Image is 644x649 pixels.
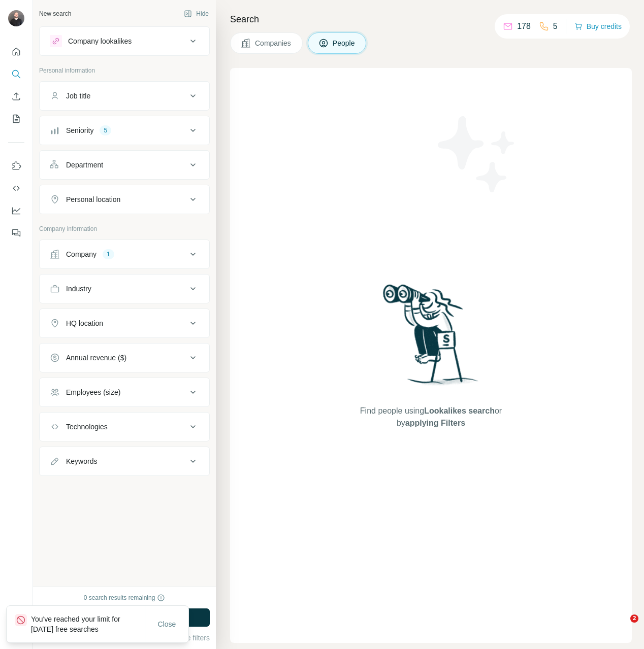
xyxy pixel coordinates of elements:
[39,66,210,75] p: Personal information
[68,36,132,46] div: Company lookalikes
[574,19,622,33] button: Buy credits
[230,12,632,26] h4: Search
[100,126,111,135] div: 5
[103,250,114,259] div: 1
[8,10,24,26] img: Avatar
[40,153,209,177] button: Department
[40,346,209,370] button: Annual revenue ($)
[66,353,126,363] div: Annual revenue ($)
[151,615,183,633] button: Close
[66,284,91,294] div: Industry
[40,242,209,266] button: Company1
[66,194,120,204] div: Personal location
[66,160,103,170] div: Department
[405,419,465,427] span: applying Filters
[8,201,24,220] button: Dashboard
[158,619,176,629] span: Close
[66,249,96,259] div: Company
[40,29,209,53] button: Company lookalikes
[40,187,209,212] button: Personal location
[40,311,209,335] button: HQ location
[8,157,24,175] button: Use Surfe on LinkedIn
[66,422,108,432] div: Technologies
[8,43,24,61] button: Quick start
[40,118,209,143] button: Seniority5
[66,318,103,328] div: HQ location
[378,282,484,395] img: Surfe Illustration - Woman searching with binoculars
[8,110,24,128] button: My lists
[66,125,93,135] div: Seniority
[609,614,634,639] iframe: Intercom live chat
[630,614,638,623] span: 2
[517,20,531,32] p: 178
[424,406,495,415] span: Lookalikes search
[8,87,24,106] button: Enrich CSV
[255,38,292,48] span: Companies
[66,456,97,466] div: Keywords
[40,449,209,473] button: Keywords
[39,224,210,233] p: Company information
[8,65,24,83] button: Search
[40,415,209,439] button: Technologies
[39,9,71,18] div: New search
[40,84,209,108] button: Job title
[8,224,24,242] button: Feedback
[40,277,209,301] button: Industry
[553,20,558,32] p: 5
[84,593,166,602] div: 0 search results remaining
[177,6,216,21] button: Hide
[66,387,120,397] div: Employees (size)
[40,380,209,404] button: Employees (size)
[333,38,356,48] span: People
[349,405,512,429] span: Find people using or by
[431,109,523,200] img: Surfe Illustration - Stars
[31,614,145,634] p: You've reached your limit for [DATE] free searches
[8,179,24,197] button: Use Surfe API
[66,91,90,101] div: Job title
